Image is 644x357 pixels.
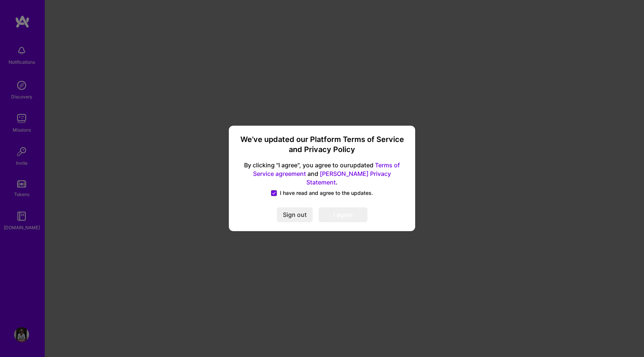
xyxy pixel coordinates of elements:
[238,161,406,187] span: By clicking "I agree", you agree to our updated and .
[280,190,373,197] span: I have read and agree to the updates.
[306,170,391,186] a: [PERSON_NAME] Privacy Statement
[277,208,313,222] button: Sign out
[238,135,406,155] h3: We’ve updated our Platform Terms of Service and Privacy Policy
[253,161,400,177] a: Terms of Service agreement
[319,208,367,222] button: I agree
